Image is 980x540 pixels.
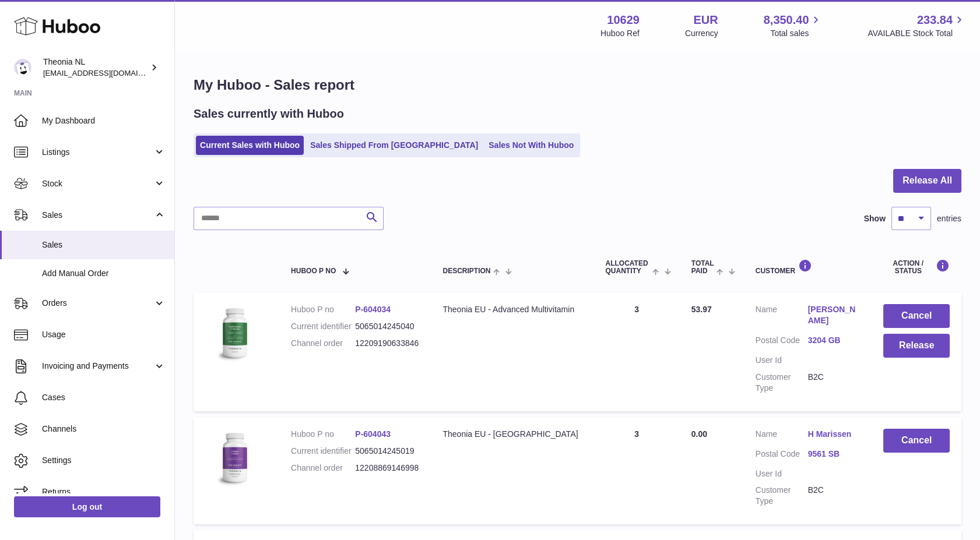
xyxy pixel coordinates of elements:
[883,334,950,358] button: Release
[593,292,679,411] td: 3
[14,59,31,76] img: info@wholesomegoods.eu
[808,485,860,507] dd: B2C
[808,335,860,346] a: 3204 GB
[808,304,860,326] a: [PERSON_NAME]
[864,213,886,224] label: Show
[691,260,714,275] span: Total paid
[808,449,860,460] a: 9561 SB
[883,304,950,328] button: Cancel
[291,429,355,440] dt: Huboo P no
[756,372,808,394] dt: Customer Type
[756,304,808,329] dt: Name
[937,213,961,224] span: entries
[883,429,950,453] button: Cancel
[442,429,582,440] div: Theonia EU - [GEOGRAPHIC_DATA]
[42,115,166,126] span: My Dashboard
[756,485,808,507] dt: Customer Type
[484,136,578,155] a: Sales Not With Huboo
[355,338,419,349] dd: 12209190633846
[205,429,264,487] img: 106291725893172.jpg
[593,417,679,524] td: 3
[42,329,166,340] span: Usage
[43,57,148,79] div: Theonia NL
[770,28,822,39] span: Total sales
[442,267,490,275] span: Description
[867,28,966,39] span: AVAILABLE Stock Total
[756,429,808,443] dt: Name
[600,28,640,39] div: Huboo Ref
[291,304,355,315] dt: Huboo P no
[42,423,166,435] span: Channels
[196,136,304,155] a: Current Sales with Huboo
[355,321,419,332] dd: 5065014245040
[691,429,707,439] span: 0.00
[194,76,961,94] h1: My Huboo - Sales report
[808,372,860,394] dd: B2C
[194,106,344,122] h2: Sales currently with Huboo
[605,260,649,275] span: ALLOCATED Quantity
[14,496,160,517] a: Log out
[685,28,718,39] div: Currency
[355,463,419,474] dd: 12208869146998
[917,12,953,28] span: 233.84
[691,305,712,314] span: 53.97
[756,335,808,349] dt: Postal Code
[42,486,166,497] span: Returns
[808,429,860,440] a: H Marissen
[756,355,808,366] dt: User Id
[756,259,860,275] div: Customer
[442,304,582,315] div: Theonia EU - Advanced Multivitamin
[291,446,355,457] dt: Current identifier
[42,361,153,372] span: Invoicing and Payments
[607,12,640,28] strong: 10629
[42,178,153,189] span: Stock
[355,446,419,457] dd: 5065014245019
[42,210,153,221] span: Sales
[291,463,355,474] dt: Channel order
[756,449,808,463] dt: Postal Code
[893,169,961,193] button: Release All
[764,12,823,39] a: 8,350.40 Total sales
[43,68,171,77] span: [EMAIL_ADDRESS][DOMAIN_NAME]
[291,267,336,275] span: Huboo P no
[205,304,264,362] img: 106291725893241.jpg
[291,338,355,349] dt: Channel order
[42,239,166,250] span: Sales
[867,12,966,39] a: 233.84 AVAILABLE Stock Total
[42,298,153,309] span: Orders
[306,136,482,155] a: Sales Shipped From [GEOGRAPHIC_DATA]
[42,455,166,466] span: Settings
[764,12,809,28] span: 8,350.40
[291,321,355,332] dt: Current identifier
[756,468,808,479] dt: User Id
[42,392,166,403] span: Cases
[355,429,391,439] a: P-604043
[42,268,166,279] span: Add Manual Order
[42,147,153,158] span: Listings
[355,305,391,314] a: P-604034
[883,259,950,275] div: Action / Status
[693,12,718,28] strong: EUR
